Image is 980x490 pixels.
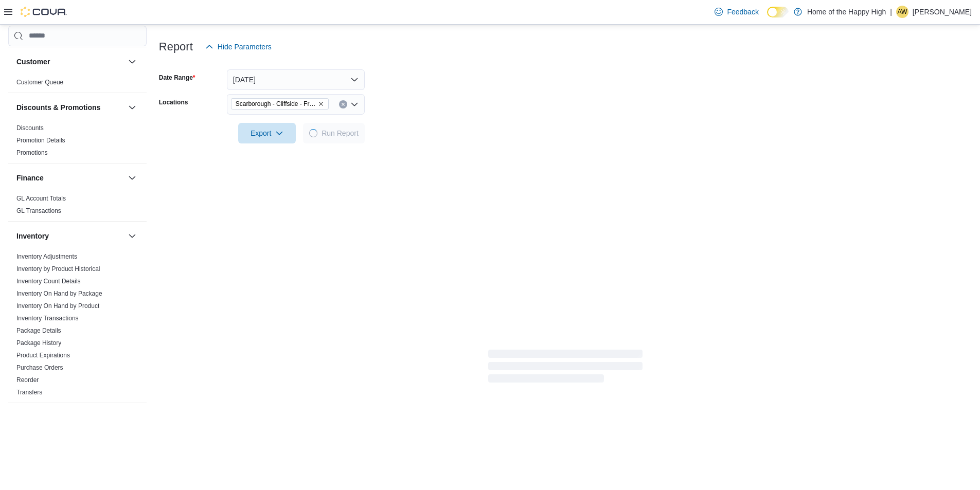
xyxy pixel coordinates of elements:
div: Customer [8,76,147,93]
button: [DATE] [227,69,365,90]
button: Loyalty [126,411,138,424]
span: Package Details [16,326,61,335]
a: Customer Queue [16,79,63,86]
label: Locations [159,98,188,106]
span: Reorder [16,376,39,384]
p: Home of the Happy High [807,6,886,18]
button: Inventory [16,231,124,241]
p: | [890,6,892,18]
button: Remove Scarborough - Cliffside - Friendly Stranger from selection in this group [318,101,324,107]
span: Product Expirations [16,351,70,359]
span: Inventory On Hand by Product [16,302,99,310]
span: Inventory Transactions [16,314,79,322]
span: Run Report [322,128,359,138]
span: Discounts [16,124,44,132]
span: Export [244,123,290,143]
span: Scarborough - Cliffside - Friendly Stranger [231,98,329,110]
span: Promotions [16,149,48,157]
a: Inventory On Hand by Package [16,290,102,297]
button: Inventory [126,230,138,242]
a: Inventory On Hand by Product [16,302,99,310]
span: Hide Parameters [218,42,272,52]
button: Finance [126,172,138,184]
span: Promotion Details [16,136,65,144]
button: LoadingRun Report [303,123,365,143]
a: Feedback [710,2,762,22]
span: Inventory by Product Historical [16,265,100,273]
span: Inventory On Hand by Package [16,289,102,298]
span: Package History [16,339,61,347]
span: GL Transactions [16,207,61,215]
p: [PERSON_NAME] [913,6,972,18]
a: Purchase Orders [16,364,63,371]
button: Customer [16,57,124,67]
h3: Customer [16,57,50,67]
span: Loading [308,127,319,139]
div: Discounts & Promotions [8,122,147,163]
h3: Report [159,41,193,53]
h3: Discounts & Promotions [16,102,100,113]
span: Loading [488,352,643,385]
a: Package Details [16,327,61,334]
a: Inventory by Product Historical [16,265,100,273]
span: Customer Queue [16,78,63,86]
button: Clear input [339,100,347,108]
a: Product Expirations [16,352,70,359]
a: Inventory Transactions [16,315,79,322]
a: GL Transactions [16,207,61,214]
span: GL Account Totals [16,194,66,203]
a: Inventory Count Details [16,278,81,285]
label: Date Range [159,74,195,82]
button: Export [238,123,296,143]
a: Reorder [16,376,39,384]
a: Package History [16,339,61,347]
h3: Finance [16,173,44,183]
a: Inventory Adjustments [16,253,77,260]
a: Promotion Details [16,137,65,144]
span: Inventory Count Details [16,277,81,285]
button: Hide Parameters [201,37,276,57]
span: Transfers [16,388,42,396]
span: Inventory Adjustments [16,252,77,261]
span: AW [897,6,907,18]
a: Transfers [16,389,42,396]
button: Loyalty [16,412,124,423]
a: Discounts [16,124,44,132]
span: Feedback [727,7,758,17]
span: Scarborough - Cliffside - Friendly Stranger [236,99,316,109]
div: Alexia Williams [896,6,908,18]
button: Discounts & Promotions [16,102,124,113]
div: Finance [8,192,147,221]
button: Finance [16,173,124,183]
h3: Loyalty [16,412,42,423]
div: Inventory [8,250,147,403]
button: Open list of options [350,100,359,108]
button: Discounts & Promotions [126,101,138,114]
a: Promotions [16,149,48,156]
h3: Inventory [16,231,49,241]
span: Purchase Orders [16,364,63,372]
img: Cova [21,7,67,17]
button: Customer [126,56,138,68]
a: GL Account Totals [16,195,66,202]
input: Dark Mode [767,7,789,17]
